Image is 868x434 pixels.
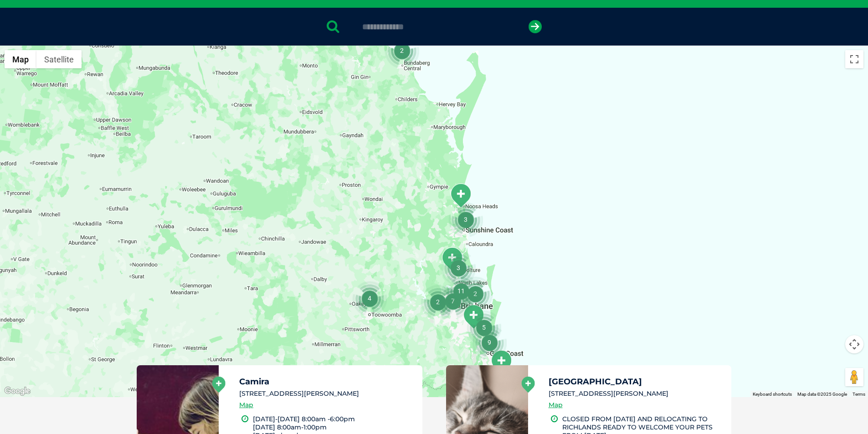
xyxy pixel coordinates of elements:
[2,385,32,397] a: Open this area in Google Maps (opens a new window)
[845,368,863,386] button: Drag Pegman onto the map to open Street View
[845,50,863,68] button: Toggle fullscreen view
[239,378,414,386] h5: Camira
[36,50,82,68] button: Show satellite imagery
[436,284,470,318] div: 7
[239,389,414,398] li: [STREET_ADDRESS][PERSON_NAME]
[421,285,455,319] div: 2
[441,247,463,272] div: Morayfield
[467,310,501,345] div: 5
[472,325,507,360] div: 9
[549,378,724,386] h5: [GEOGRAPHIC_DATA]
[449,183,472,208] div: Noosa Civic
[352,281,387,316] div: 4
[853,392,865,397] a: Terms (opens in new tab)
[239,400,253,410] a: Map
[2,385,32,397] img: Google
[753,391,792,398] button: Keyboard shortcuts
[549,389,724,398] li: [STREET_ADDRESS][PERSON_NAME]
[845,335,863,353] button: Map camera controls
[490,350,513,375] div: Tweed Heads
[385,33,419,68] div: 2
[797,392,847,397] span: Map data ©2025 Google
[441,250,476,285] div: 3
[448,202,483,237] div: 3
[549,400,563,410] a: Map
[444,274,478,308] div: 11
[5,50,36,68] button: Show street map
[458,276,493,311] div: 2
